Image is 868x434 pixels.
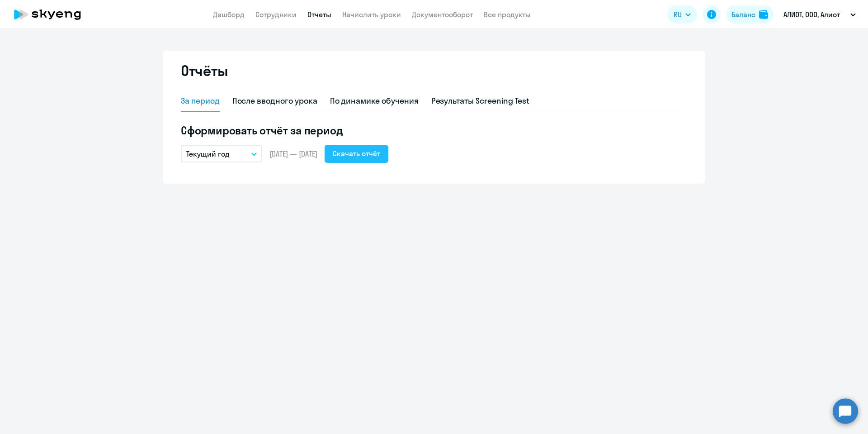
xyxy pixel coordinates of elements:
span: RU [674,9,682,20]
img: balance [759,10,768,19]
div: Результаты Screening Test [431,95,530,107]
p: АЛИОТ, ООО, Алиот [783,9,840,20]
a: Документооборот [412,10,473,19]
h5: Сформировать отчёт за период [181,123,687,138]
span: [DATE] — [DATE] [269,149,317,159]
a: Отчеты [307,10,331,19]
h2: Отчёты [181,62,228,80]
button: Текущий год [181,145,262,162]
div: После вводного урока [232,95,317,107]
a: Все продукты [484,10,531,19]
div: Баланс [731,9,755,20]
div: За период [181,95,220,107]
div: По динамике обучения [330,95,419,107]
button: Балансbalance [726,5,774,24]
div: Скачать отчёт [333,148,380,159]
a: Начислить уроки [342,10,401,19]
button: Скачать отчёт [325,145,388,163]
p: Текущий год [186,148,230,159]
button: RU [667,5,697,24]
a: Сотрудники [255,10,297,19]
a: Дашборд [213,10,245,19]
button: АЛИОТ, ООО, Алиот [779,4,860,25]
